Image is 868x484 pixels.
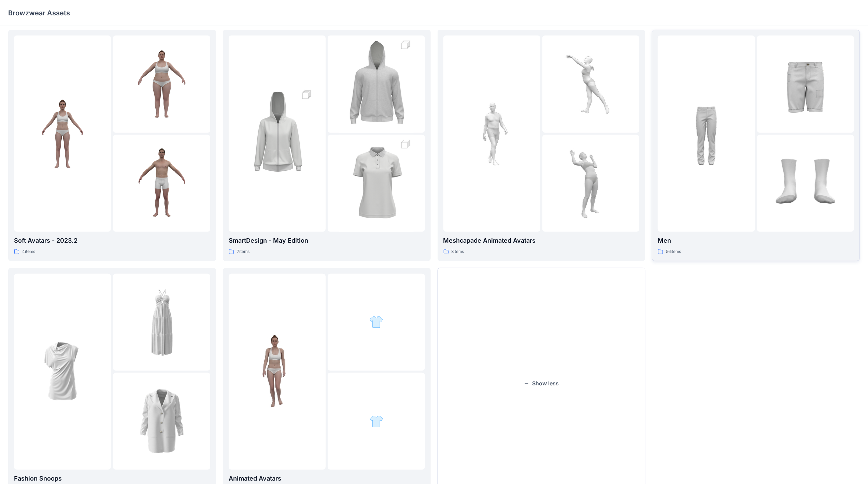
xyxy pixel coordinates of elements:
img: folder 3 [124,146,199,221]
p: 8 items [452,248,464,255]
img: folder 3 [339,127,414,240]
p: Browzwear Assets [8,8,70,18]
p: Men [658,236,854,245]
img: folder 1 [240,77,315,190]
a: folder 1folder 2folder 3Men56items [652,30,860,261]
p: 7 items [237,248,250,255]
a: folder 1folder 2folder 3SmartDesign - May Edition7items [223,30,431,261]
p: 56 items [666,248,681,255]
img: folder 2 [553,46,628,122]
img: folder 3 [369,414,383,428]
img: folder 2 [369,315,383,329]
img: folder 3 [124,384,199,459]
img: folder 1 [240,334,315,409]
img: folder 2 [339,28,414,140]
p: Fashion Snoops [14,474,210,483]
img: folder 3 [768,146,843,221]
p: Soft Avatars - 2023.2 [14,236,210,245]
img: folder 1 [25,334,100,409]
p: Animated Avatars [229,474,425,483]
img: folder 1 [669,96,744,171]
img: folder 3 [553,146,628,221]
img: folder 2 [768,46,843,122]
img: folder 2 [124,285,199,360]
img: folder 1 [454,96,529,171]
a: folder 1folder 2folder 3Meshcapade Animated Avatars8items [438,30,645,261]
img: folder 1 [25,96,100,171]
p: SmartDesign - May Edition [229,236,425,245]
p: Meshcapade Animated Avatars [443,236,640,245]
a: folder 1folder 2folder 3Soft Avatars - 2023.24items [8,30,216,261]
p: 4 items [22,248,35,255]
img: folder 2 [124,46,199,122]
